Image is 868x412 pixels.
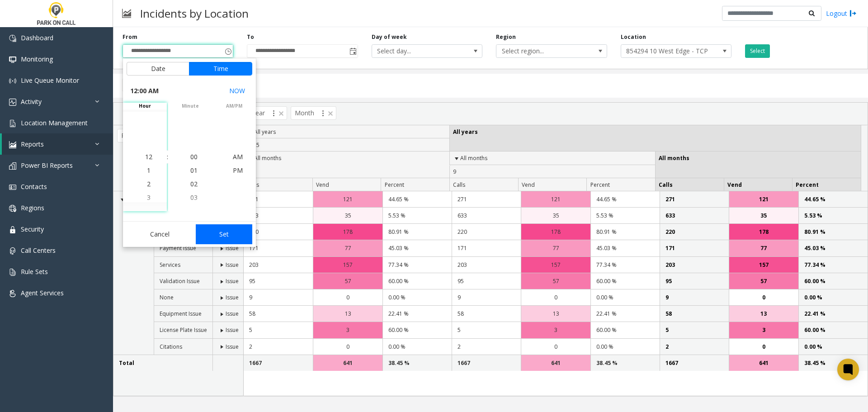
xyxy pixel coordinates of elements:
[346,293,349,302] span: 0
[136,2,253,24] h3: Incidents by Location
[382,273,452,289] td: 60.00 %
[346,342,349,351] span: 0
[496,45,585,57] span: Select region...
[372,45,460,57] span: Select day...
[122,2,131,24] img: pageIcon
[382,191,452,208] td: 44.65 %
[226,83,249,99] button: Select now
[21,140,44,148] span: Reports
[621,33,646,41] label: Location
[147,180,151,188] span: 2
[759,227,769,236] span: 178
[798,289,868,306] td: 0.00 %
[130,85,159,97] span: 12:00 AM
[190,152,198,161] span: 00
[553,244,559,252] span: 77
[798,355,868,371] td: 38.45 %
[348,45,358,57] span: Toggle popup
[346,326,349,334] span: 3
[244,306,313,322] td: 58
[759,195,769,204] span: 121
[554,342,557,351] span: 0
[660,339,729,355] td: 2
[190,193,198,202] span: 03
[382,355,452,371] td: 38.45 %
[554,326,557,334] span: 3
[244,339,313,355] td: 2
[147,193,151,202] span: 3
[553,277,559,285] span: 57
[226,326,239,334] span: Issue
[226,244,239,252] span: Issue
[168,103,212,109] span: minute
[452,273,521,289] td: 95
[127,224,193,244] button: Cancel
[760,309,767,318] span: 13
[660,257,729,273] td: 203
[551,195,561,204] span: 121
[190,166,198,175] span: 01
[244,208,313,224] td: 633
[244,289,313,306] td: 9
[453,168,456,175] span: 9
[452,306,521,322] td: 58
[590,240,660,256] td: 45.03 %
[382,322,452,338] td: 60.00 %
[826,9,857,18] a: Logout
[119,359,134,367] span: Total
[233,166,243,175] span: PM
[160,277,200,285] span: Validation Issue
[160,294,174,301] span: None
[123,103,167,109] span: hour
[189,62,252,76] button: Time tab
[226,310,239,317] span: Issue
[760,211,767,220] span: 35
[291,106,336,120] span: Month
[762,342,765,351] span: 0
[226,343,239,350] span: Issue
[621,45,709,57] span: 854294 10 West Edge - TCP [US_STATE]
[849,9,857,18] img: logout
[382,306,452,322] td: 22.41 %
[551,227,561,236] span: 178
[522,181,535,189] span: Vend
[554,293,557,302] span: 0
[659,181,673,189] span: Calls
[21,33,53,42] span: Dashboard
[247,33,254,41] label: To
[798,339,868,355] td: 0.00 %
[254,128,276,136] span: All years
[345,277,351,285] span: 57
[21,182,47,191] span: Contacts
[452,322,521,338] td: 5
[9,269,16,276] img: 'icon'
[21,161,73,170] span: Power BI Reports
[244,355,313,371] td: 1667
[160,326,207,334] span: License Plate Issue
[590,339,660,355] td: 0.00 %
[452,339,521,355] td: 2
[160,310,202,317] span: Equipment Issue
[212,103,256,109] span: AM/PM
[244,257,313,273] td: 203
[798,322,868,338] td: 60.00 %
[452,289,521,306] td: 9
[9,35,16,42] img: 'icon'
[759,260,769,269] span: 157
[551,359,561,367] span: 641
[9,247,16,255] img: 'icon'
[21,267,48,276] span: Rule Sets
[551,260,561,269] span: 157
[382,289,452,306] td: 0.00 %
[760,244,767,252] span: 77
[254,154,281,162] span: All months
[190,180,198,188] span: 02
[316,181,329,189] span: Vend
[244,191,313,208] td: 271
[590,224,660,240] td: 80.91 %
[759,359,769,367] span: 641
[9,77,16,85] img: 'icon'
[660,208,729,224] td: 633
[244,322,313,338] td: 5
[762,293,765,302] span: 0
